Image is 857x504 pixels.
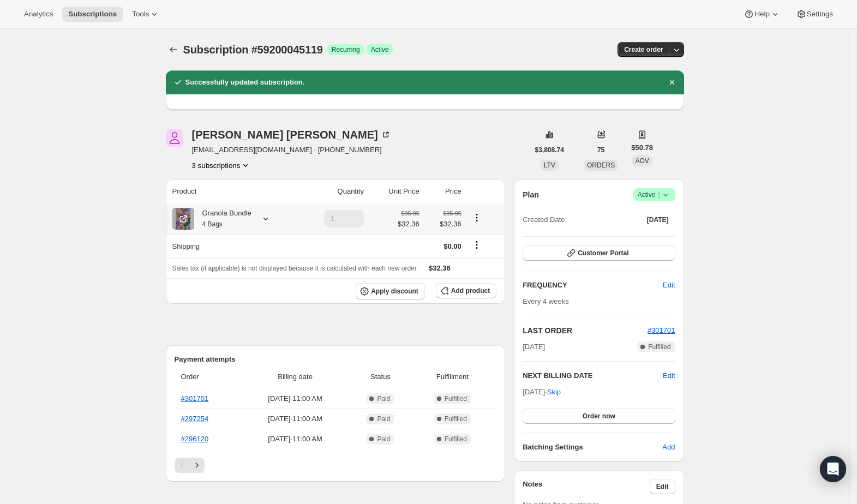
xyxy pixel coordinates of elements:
[663,280,675,291] span: Edit
[523,245,675,261] button: Customer Portal
[175,354,497,365] h2: Payment attempts
[820,456,846,482] div: Open Intercom Messenger
[445,415,467,423] span: Fulfilled
[423,179,465,203] th: Price
[618,42,669,57] button: Create order
[523,442,662,453] h6: Batching Settings
[631,142,653,153] span: $50.78
[192,160,251,171] button: Product actions
[523,214,565,225] span: Created Date
[444,210,462,217] small: $35.95
[658,190,660,199] span: |
[183,44,323,56] span: Subscription #59200045119
[181,394,209,403] a: #301701
[377,394,390,403] span: Paid
[298,179,367,203] th: Quantity
[648,325,675,336] button: #301701
[398,219,419,230] span: $32.36
[125,7,166,22] button: Tools
[523,325,648,336] h2: LAST ORDER
[194,208,251,230] div: Granola Bundle
[737,7,787,22] button: Help
[166,179,298,203] th: Product
[650,479,675,494] button: Edit
[754,10,769,19] span: Help
[166,129,183,147] span: Kristin Turcott
[547,387,561,398] span: Skip
[591,142,611,158] button: 75
[172,265,418,272] span: Sales tax (if applicable) is not displayed because it is calculated with each new order.
[371,45,389,54] span: Active
[181,415,209,423] a: #297254
[132,10,149,19] span: Tools
[62,7,123,22] button: Subscriptions
[578,249,628,257] span: Customer Portal
[468,212,486,224] button: Product actions
[789,7,840,22] button: Settings
[175,365,241,389] th: Order
[648,343,670,351] span: Fulfilled
[17,7,59,22] button: Analytics
[175,458,497,473] nav: Pagination
[426,219,462,230] span: $32.36
[189,458,205,473] button: Next
[523,189,539,200] h2: Plan
[192,145,391,155] span: [EMAIL_ADDRESS][DOMAIN_NAME] · [PHONE_NUMBER]
[523,341,545,352] span: [DATE]
[356,283,425,299] button: Apply discount
[523,297,569,305] span: Every 4 weeks
[635,157,649,165] span: AOV
[648,326,675,334] a: #301701
[445,435,467,443] span: Fulfilled
[332,45,360,54] span: Recurring
[647,215,669,224] span: [DATE]
[535,146,564,154] span: $3,808.74
[664,75,680,90] button: Dismiss notification
[352,371,408,382] span: Status
[185,77,305,88] h2: Successfully updated subscription.
[597,146,604,154] span: 75
[583,412,615,421] span: Order now
[656,277,681,294] button: Edit
[371,287,418,296] span: Apply discount
[541,383,567,401] button: Skip
[244,434,346,445] span: [DATE] · 11:00 AM
[523,280,663,291] h2: FREQUENCY
[656,439,681,456] button: Add
[415,371,490,382] span: Fulfillment
[244,371,346,382] span: Billing date
[656,482,669,491] span: Edit
[638,189,671,200] span: Active
[523,370,663,381] h2: NEXT BILLING DATE
[367,179,423,203] th: Unit Price
[192,129,391,140] div: [PERSON_NAME] [PERSON_NAME]
[445,394,467,403] span: Fulfilled
[377,435,390,443] span: Paid
[663,370,675,381] button: Edit
[807,10,833,19] span: Settings
[244,393,346,404] span: [DATE] · 11:00 AM
[429,264,451,272] span: $32.36
[624,45,663,54] span: Create order
[377,415,390,423] span: Paid
[244,413,346,424] span: [DATE] · 11:00 AM
[523,388,561,396] span: [DATE] ·
[401,210,419,217] small: $35.95
[468,239,486,251] button: Shipping actions
[24,10,53,19] span: Analytics
[68,10,117,19] span: Subscriptions
[529,142,571,158] button: $3,808.74
[523,479,650,494] h3: Notes
[662,442,675,453] span: Add
[181,435,209,443] a: #296120
[202,220,223,228] small: 4 Bags
[166,234,298,258] th: Shipping
[166,42,181,57] button: Subscriptions
[444,242,462,250] span: $0.00
[436,283,496,298] button: Add product
[544,161,555,169] span: LTV
[523,409,675,424] button: Order now
[451,286,490,295] span: Add product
